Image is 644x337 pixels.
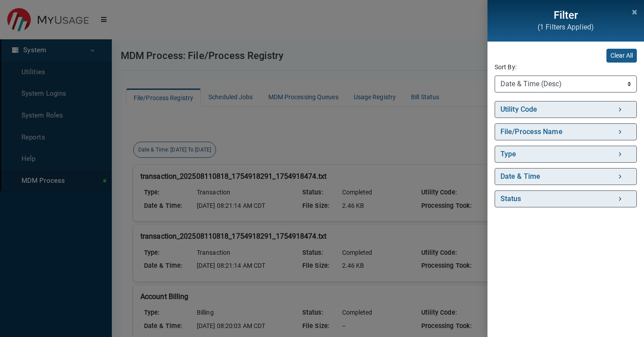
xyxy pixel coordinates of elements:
[495,123,637,140] a: File/Process Name
[495,101,637,118] a: Utility Code
[629,2,640,20] button: Close
[495,63,517,72] label: Sort By:
[495,146,637,163] a: Type
[606,49,637,63] button: Clear All
[495,190,637,207] a: Status
[498,9,633,22] h2: Filter
[495,168,637,185] a: Date & Time
[498,22,633,33] p: (1 Filters Applied)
